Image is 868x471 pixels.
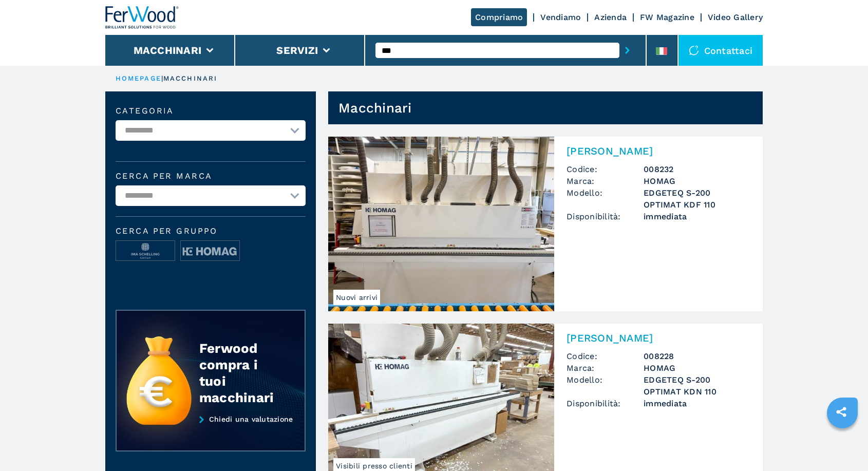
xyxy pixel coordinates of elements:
[333,290,380,305] span: Nuovi arrivi
[619,39,635,62] button: submit-button
[540,12,581,22] a: Vendiamo
[689,45,699,55] img: Contattaci
[567,398,644,409] span: Disponibilità:
[105,6,179,29] img: Ferwood
[328,137,554,311] img: Bordatrice Singola HOMAG EDGETEQ S-200 OPTIMAT KDF 110
[828,399,854,425] a: sharethis
[640,12,694,22] a: FW Magazine
[567,187,644,211] span: Modello:
[708,12,763,22] a: Video Gallery
[276,44,318,56] button: Servizi
[824,425,860,463] iframe: Chat
[567,145,750,157] h2: [PERSON_NAME]
[644,175,750,187] h3: HOMAG
[644,163,750,175] h3: 008232
[644,350,750,362] h3: 008228
[116,172,306,180] label: Cerca per marca
[644,374,750,398] h3: EDGETEQ S-200 OPTIMAT KDN 110
[567,332,750,344] h2: [PERSON_NAME]
[594,12,627,22] a: Azienda
[116,227,306,235] span: Cerca per Gruppo
[338,100,412,116] h1: Macchinari
[644,362,750,374] h3: HOMAG
[199,340,285,406] div: Ferwood compra i tuoi macchinari
[644,187,750,211] h3: EDGETEQ S-200 OPTIMAT KDF 110
[567,362,644,374] span: Marca:
[678,35,763,66] div: Contattaci
[567,211,644,222] span: Disponibilità:
[644,211,750,222] span: immediata
[116,241,175,261] img: image
[644,398,750,409] span: immediata
[116,107,306,115] label: Categoria
[116,415,306,452] a: Chiedi una valutazione
[567,374,644,398] span: Modello:
[471,8,527,26] a: Compriamo
[134,44,202,56] button: Macchinari
[116,74,161,82] a: HOMEPAGE
[161,74,163,82] span: |
[567,163,644,175] span: Codice:
[181,241,239,261] img: image
[163,74,217,83] p: macchinari
[567,350,644,362] span: Codice:
[567,175,644,187] span: Marca:
[328,137,763,311] a: Bordatrice Singola HOMAG EDGETEQ S-200 OPTIMAT KDF 110Nuovi arrivi[PERSON_NAME]Codice:008232Marca...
